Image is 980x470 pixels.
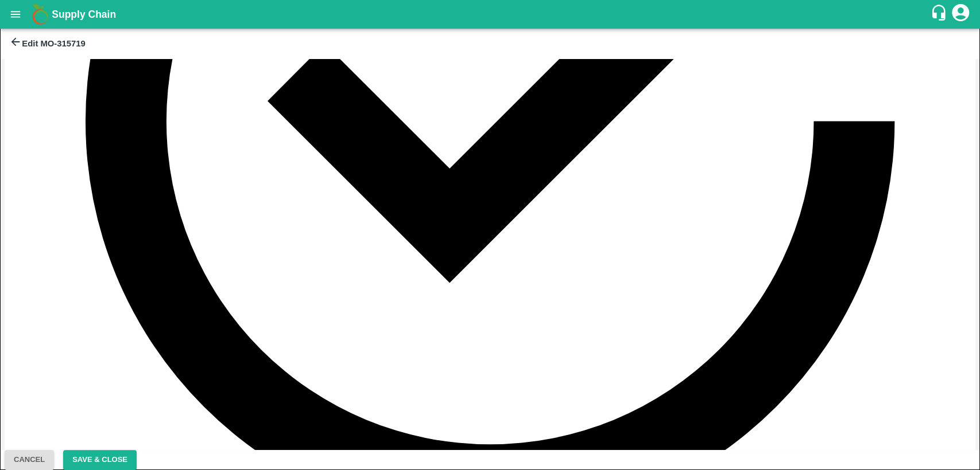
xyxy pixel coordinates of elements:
[5,450,54,470] button: Cancel
[29,3,52,26] img: logo
[63,450,137,470] button: Save & Close
[22,39,86,48] b: Edit MO-315719
[52,9,116,20] b: Supply Chain
[950,2,971,26] div: account of current user
[930,4,950,25] div: customer-support
[52,6,930,22] a: Supply Chain
[2,1,29,28] button: open drawer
